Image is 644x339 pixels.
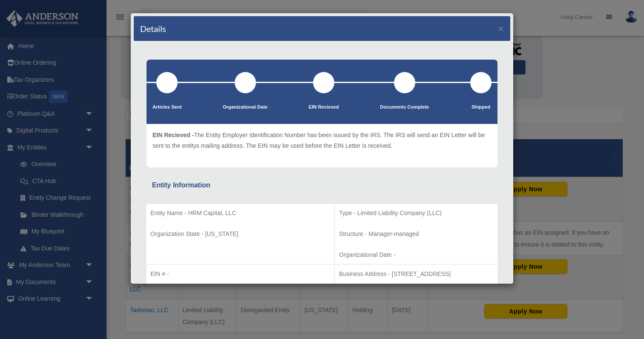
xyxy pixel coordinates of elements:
[339,208,494,218] p: Type - Limited Liability Company (LLC)
[380,103,429,112] p: Documents Complete
[150,229,330,239] p: Organization State - [US_STATE]
[150,269,330,279] p: EIN # -
[339,269,494,279] p: Business Address - [STREET_ADDRESS]
[152,179,492,191] div: Entity Information
[152,103,181,112] p: Articles Sent
[223,103,267,112] p: Organizational Date
[309,103,339,112] p: EIN Recieved
[152,132,194,138] span: EIN Recieved -
[470,103,492,112] p: Shipped
[140,23,166,34] h4: Details
[339,229,494,239] p: Structure - Manager-managed
[152,130,492,151] p: The Entity Employer Identification Number has been issued by the IRS. The IRS will send an EIN Le...
[498,24,504,33] button: ×
[150,208,330,218] p: Entity Name - HRM Capital, LLC
[339,250,494,260] p: Organizational Date -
